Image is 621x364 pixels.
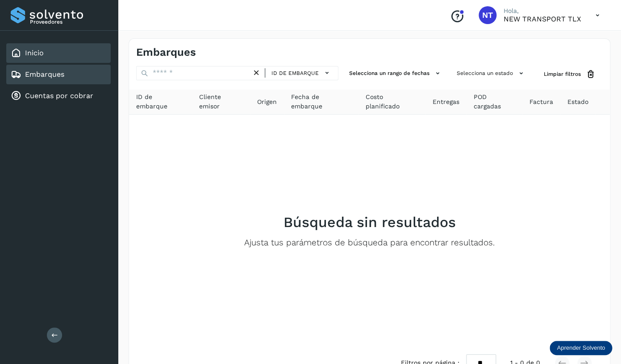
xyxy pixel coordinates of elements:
[25,49,44,57] a: Inicio
[537,66,603,83] button: Limpiar filtros
[30,19,107,25] p: Proveedores
[366,92,418,111] span: Costo planificado
[433,97,459,107] span: Entregas
[136,46,196,59] h4: Embarques
[136,92,185,111] span: ID de embarque
[557,344,605,352] p: Aprender Solvento
[346,66,446,81] button: Selecciona un rango de fechas
[257,97,277,107] span: Origen
[550,341,612,355] div: Aprender Solvento
[504,15,581,23] p: NEW TRANSPORT TLX
[283,214,456,231] h2: Búsqueda sin resultados
[244,238,495,248] p: Ajusta tus parámetros de búsqueda para encontrar resultados.
[474,92,515,111] span: POD cargadas
[6,65,111,84] div: Embarques
[269,66,334,79] button: ID de embarque
[271,69,319,77] span: ID de embarque
[567,97,588,107] span: Estado
[6,86,111,106] div: Cuentas por cobrar
[6,43,111,63] div: Inicio
[453,66,529,81] button: Selecciona un estado
[544,70,581,78] span: Limpiar filtros
[199,92,243,111] span: Cliente emisor
[529,97,553,107] span: Factura
[25,91,93,100] a: Cuentas por cobrar
[25,70,64,79] a: Embarques
[504,7,581,15] p: Hola,
[291,92,351,111] span: Fecha de embarque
